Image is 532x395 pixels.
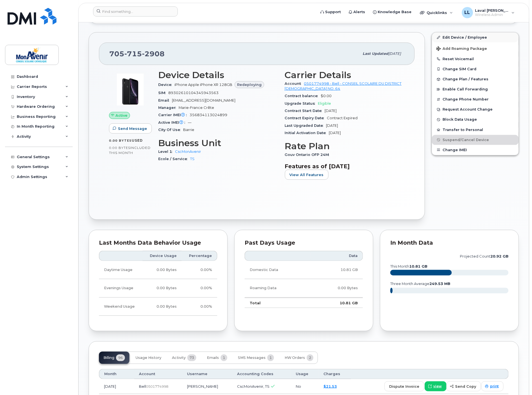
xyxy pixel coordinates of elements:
td: Domestic Data [245,261,311,279]
th: Account [134,369,182,379]
span: Knowledge Base [378,9,412,15]
td: 10.81 GB [311,261,363,279]
button: Change Plan / Features [432,74,519,84]
span: Quicklinks [427,10,447,15]
span: Bell [139,384,146,389]
button: Block Data Usage [432,114,519,125]
td: Evenings Usage [99,279,143,297]
span: 715 [124,50,142,58]
span: $0.00 [321,94,332,98]
span: Barrie [183,128,194,132]
span: Contract Start Date [285,109,325,113]
span: City Of Use [158,128,183,132]
span: Device [158,83,174,87]
h3: Device Details [158,70,278,80]
span: Active IMEI [158,120,188,125]
a: $21.53 [323,384,337,389]
th: Charges [318,369,351,379]
span: Contract Expiry Date [285,116,327,120]
span: 2 [307,354,313,361]
span: Upgrade Status [285,101,318,106]
button: Reset Voicemail [432,54,519,64]
a: Edit Device / Employee [432,32,519,43]
div: In Month Data [390,240,509,246]
button: Send Message [109,123,152,134]
td: 0.00% [182,261,217,279]
a: TS [190,157,195,161]
span: Carrier IMEI [158,113,190,117]
span: iPhone Apple iPhone XR 128GB [174,83,232,87]
td: 0.00 Bytes [143,261,182,279]
span: Enable Call Forwarding [443,87,488,92]
span: Marie-France Crête [179,106,214,110]
button: Change SIM Card [432,64,519,74]
span: 356834113024899 [190,113,227,117]
span: Wireless Admin [475,13,509,17]
a: Knowledge Base [369,6,415,18]
span: included this month [109,146,151,155]
td: Roaming Data [245,279,311,297]
td: Weekend Usage [99,298,143,316]
span: Email [158,98,172,102]
span: [DATE] [388,52,401,56]
span: Account [285,81,304,86]
span: dispute invoice [389,384,419,389]
tr: Weekdays from 6:00pm to 8:00am [99,279,217,297]
tspan: 10.81 GB [409,264,427,268]
span: print [490,384,499,389]
span: [DATE] [329,131,341,135]
td: [DATE] [99,379,134,394]
th: Device Usage [143,251,182,261]
td: 0.00% [182,279,217,297]
span: 0.00 Bytes [109,146,130,150]
span: send copy [455,384,476,389]
span: [EMAIL_ADDRESS][DOMAIN_NAME] [172,98,235,102]
span: Last updated [363,52,388,56]
td: No [291,379,318,394]
span: 89302610104345943563 [168,91,219,95]
text: projected count [460,254,509,258]
span: view [433,384,442,389]
th: Month [99,369,134,379]
span: Eligible [318,101,331,106]
text: this month [390,264,427,268]
button: Request Account Change [432,104,519,114]
span: 0.00 Bytes [109,139,132,142]
text: three month average [390,282,450,286]
span: 73 [187,354,196,361]
input: Find something... [93,6,178,17]
button: Change Phone Number [432,94,519,104]
td: 0.00 Bytes [311,279,363,297]
div: Laval Lai Yoon Hin [458,7,519,18]
span: Usage History [136,356,161,360]
span: 2908 [142,50,165,58]
tspan: 20.92 GB [490,254,509,258]
tr: Friday from 6:00pm to Monday 8:00am [99,298,217,316]
span: Contract Expired [327,116,358,120]
img: image20231002-3703462-1qb80zy.jpeg [114,73,147,106]
span: 0501774998 [146,384,169,389]
h3: Rate Plan [285,141,405,151]
span: Ecole / Service [158,157,190,161]
td: [PERSON_NAME] [182,379,232,394]
span: [DATE] [326,123,338,128]
h3: Carrier Details [285,70,405,80]
span: Manager [158,106,179,110]
button: Add Roaming Package [432,43,519,54]
span: Activity [172,356,186,360]
span: Emails [207,356,219,360]
span: Redeploying [237,82,262,87]
button: Transfer to Personal [432,125,519,135]
span: Alerts [353,9,365,15]
td: 0.00 Bytes [143,298,182,316]
td: 0.00 Bytes [143,279,182,297]
span: 1 [267,354,274,361]
button: Change IMEI [432,145,519,155]
span: Initial Activation Date [285,131,329,135]
th: Percentage [182,251,217,261]
h3: Business Unit [158,138,278,148]
span: [DATE] [325,109,337,113]
th: Usage [291,369,318,379]
span: SIM [158,91,168,95]
span: CscMonAvenir, TS [237,384,270,389]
